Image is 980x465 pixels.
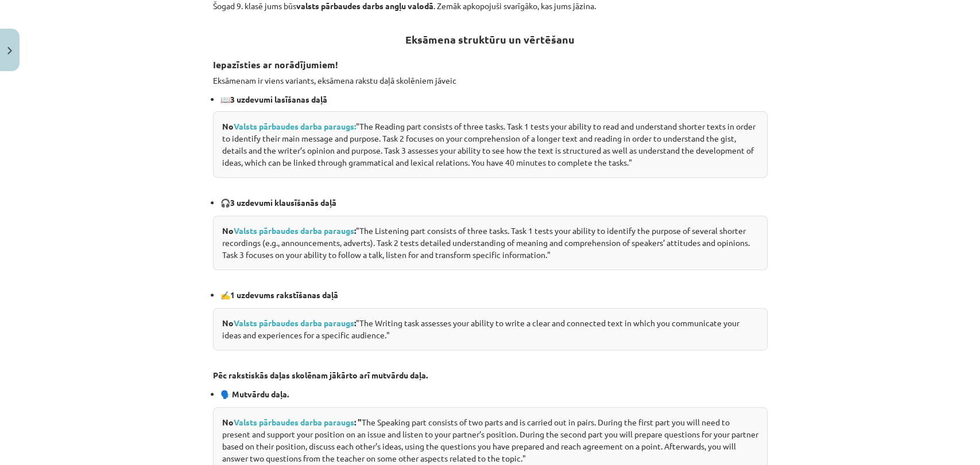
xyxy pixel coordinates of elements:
a: Valsts pārbaudes darba paraugs: [234,121,356,131]
div: "The Reading part consists of three tasks. Task 1 tests your ability to read and understand short... [213,111,768,178]
strong: Pēc rakstiskās daļas skolēnam jākārto arī mutvārdu daļa. [213,370,428,380]
strong: No [222,121,356,131]
a: Valsts pārbaudes darba paraugs [234,417,354,427]
strong: 3 uzdevumi klausīšanās daļā [230,197,336,208]
strong: 3 uzdevumi lasīšanas daļā [230,94,327,104]
strong: 🗣️ Mutvārdu daļa. [220,389,289,399]
div: "The Writing task assesses your ability to write a clear and connected text in which you communic... [213,308,768,350]
strong: Iepazīsties ar norādījumiem! [213,58,338,71]
strong: Eksāmena struktūru un vērtēšanu [405,33,575,46]
strong: No : " [222,417,362,427]
a: Valsts pārbaudes darba paraugs [234,225,354,236]
strong: ✍️ [220,290,230,300]
img: icon-close-lesson-0947bae3869378f0d4975bcd49f059093ad1ed9edebbc8119c70593378902aed.svg [7,47,12,54]
p: Eksāmenam ir viens variants, eksāmena rakstu daļā skolēniem jāveic [213,75,768,87]
div: "The Listening part consists of three tasks. Task 1 tests your ability to identify the purpose of... [213,216,768,270]
strong: No : [222,318,356,328]
strong: 📖 [220,94,230,104]
strong: No : [222,225,356,236]
strong: 🎧 [220,197,230,208]
strong: valsts pārbaudes darbs angļu valodā [296,1,433,11]
strong: 1 uzdevums rakstīšanas daļā [230,290,338,300]
a: Valsts pārbaudes darba paraugs [234,318,354,328]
